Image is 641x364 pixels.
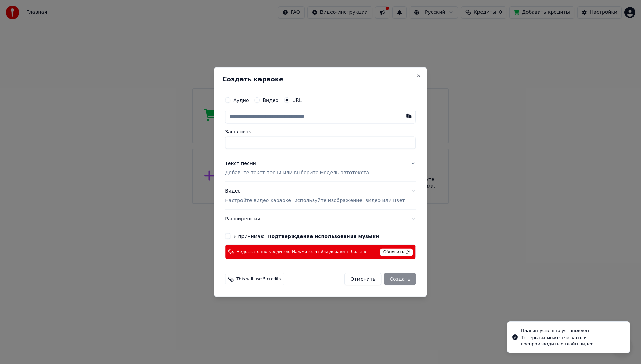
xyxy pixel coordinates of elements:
[236,249,367,254] span: Недостаточно кредитов. Нажмите, чтобы добавить больше
[225,129,416,134] label: Заголовок
[222,76,418,82] h2: Создать караоке
[225,182,416,210] button: ВидеоНастройте видео караоке: используйте изображение, видео или цвет
[225,154,416,182] button: Текст песниДобавьте текст песни или выберите модель автотекста
[380,249,413,256] span: Обновить
[267,234,379,239] button: Я принимаю
[225,169,369,176] p: Добавьте текст песни или выберите модель автотекста
[233,234,379,239] label: Я принимаю
[292,97,302,102] label: URL
[344,273,381,285] button: Отменить
[225,188,405,204] div: Видео
[236,277,281,282] span: This will use 5 credits
[233,97,249,102] label: Аудио
[225,160,256,167] div: Текст песни
[225,210,416,228] button: Расширенный
[225,197,405,204] p: Настройте видео караоке: используйте изображение, видео или цвет
[263,97,278,102] label: Видео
